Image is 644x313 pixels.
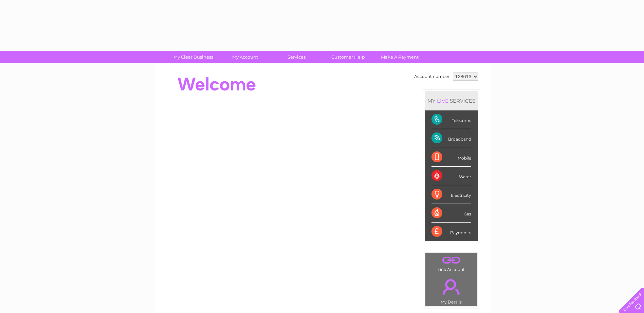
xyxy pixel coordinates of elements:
[425,252,478,274] td: Link Account
[217,51,273,63] a: My Account
[427,275,476,299] a: .
[431,204,471,223] div: Gas
[412,71,451,82] td: Account number
[431,129,471,148] div: Broadband
[320,51,376,63] a: Customer Help
[431,223,471,241] div: Payments
[425,273,478,307] td: My Details
[425,91,478,110] div: MY SERVICES
[269,51,325,63] a: Services
[436,98,450,104] div: LIVE
[431,148,471,167] div: Mobile
[431,185,471,204] div: Electricity
[427,254,476,266] a: .
[165,51,221,63] a: My Clear Business
[431,167,471,185] div: Water
[372,51,428,63] a: Make A Payment
[431,110,471,129] div: Telecoms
